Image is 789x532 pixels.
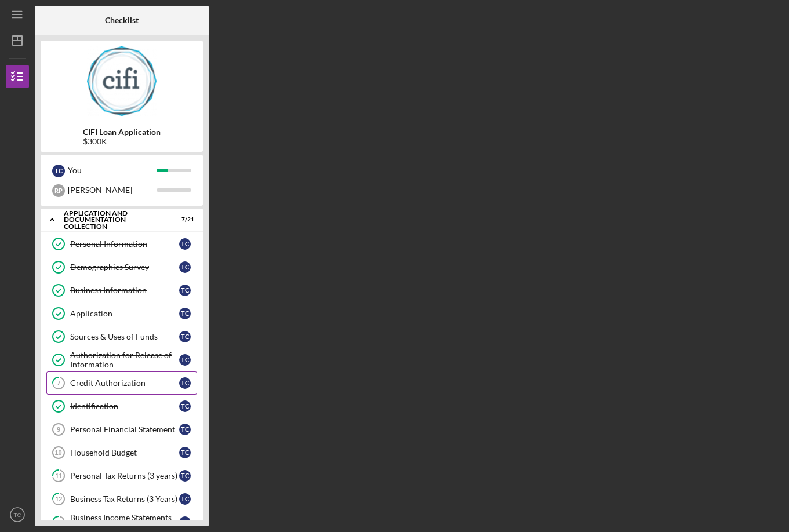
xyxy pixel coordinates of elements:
div: Household Budget [70,448,179,457]
div: T C [179,470,191,482]
text: TC [14,512,21,518]
tspan: 12 [55,495,62,503]
div: Application [70,309,179,318]
a: 12Business Tax Returns (3 Years)TC [46,487,197,511]
tspan: 13 [55,519,62,526]
a: Demographics SurveyTC [46,256,197,279]
tspan: 9 [57,426,60,433]
div: [PERSON_NAME] [68,180,157,200]
div: Personal Financial Statement [70,425,179,434]
a: Sources & Uses of FundsTC [46,325,197,348]
div: T C [179,331,191,342]
b: CIFI Loan Application [83,127,161,137]
img: Product logo [41,46,203,116]
a: 10Household BudgetTC [46,441,197,464]
div: T C [179,424,191,435]
div: T C [179,400,191,412]
div: $300K [83,137,161,146]
div: R P [52,184,65,197]
div: 7 / 21 [173,216,194,223]
a: ApplicationTC [46,302,197,325]
div: T C [179,447,191,458]
div: Demographics Survey [70,263,179,272]
a: Personal InformationTC [46,232,197,256]
div: Personal Tax Returns (3 years) [70,471,179,480]
a: 7Credit AuthorizationTC [46,371,197,395]
div: Sources & Uses of Funds [70,332,179,341]
a: 9Personal Financial StatementTC [46,418,197,441]
tspan: 10 [54,449,61,456]
div: Business Income Statements (2 Years & Current) [70,513,179,531]
div: You [68,161,157,180]
div: T C [179,493,191,505]
div: Personal Information [70,239,179,249]
div: T C [179,261,191,273]
b: Checklist [105,16,139,25]
a: Business InformationTC [46,279,197,302]
div: Authorization for Release of Information [70,351,179,369]
div: T C [179,285,191,296]
div: T C [179,377,191,389]
a: Authorization for Release of InformationTC [46,348,197,371]
div: Identification [70,402,179,411]
div: T C [179,354,191,366]
div: Credit Authorization [70,378,179,388]
a: IdentificationTC [46,395,197,418]
button: TC [6,503,29,526]
a: 11Personal Tax Returns (3 years)TC [46,464,197,487]
tspan: 11 [55,472,62,480]
tspan: 7 [57,380,61,387]
div: T C [179,308,191,319]
div: T C [52,165,65,177]
div: Business Information [70,286,179,295]
div: Application and Documentation Collection [64,210,165,230]
div: Business Tax Returns (3 Years) [70,494,179,504]
div: T C [179,516,191,528]
div: T C [179,238,191,250]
